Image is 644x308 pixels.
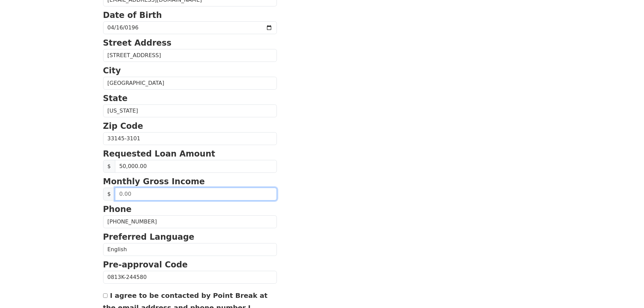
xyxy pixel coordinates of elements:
[115,188,277,200] input: 0.00
[103,132,277,145] input: Zip Code
[103,94,128,103] strong: State
[103,77,277,90] input: City
[115,160,277,173] input: Requested Loan Amount
[103,215,277,228] input: Phone
[103,271,277,284] input: Pre-approval Code
[103,175,277,188] p: Monthly Gross Income
[103,121,143,131] strong: Zip Code
[103,49,277,62] input: Street Address
[103,149,215,159] strong: Requested Loan Amount
[103,260,188,269] strong: Pre-approval Code
[103,188,115,200] span: $
[103,10,162,20] strong: Date of Birth
[103,38,172,48] strong: Street Address
[103,205,132,214] strong: Phone
[103,160,115,173] span: $
[103,232,194,242] strong: Preferred Language
[103,66,121,75] strong: City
